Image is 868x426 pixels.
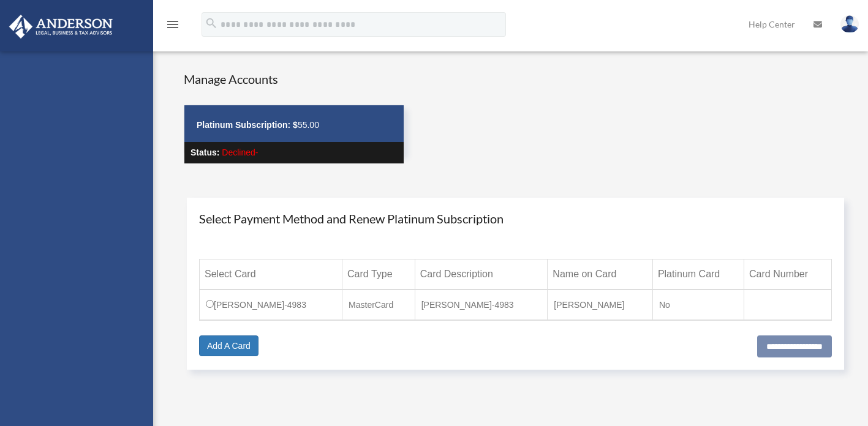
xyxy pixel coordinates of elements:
[652,260,744,290] th: Platinum Card
[6,15,116,39] img: Anderson Advisors Platinum Portal
[197,120,298,130] strong: Platinum Subscription: $
[652,290,744,320] td: No
[197,118,391,133] p: 55.00
[165,17,180,32] i: menu
[840,15,859,33] img: User Pic
[191,148,219,157] strong: Status:
[205,17,218,30] i: search
[548,260,653,290] th: Name on Card
[200,290,342,320] td: [PERSON_NAME]-4983
[184,70,404,88] h4: Manage Accounts
[744,260,831,290] th: Card Number
[165,21,180,32] a: menu
[199,335,259,356] a: Add A Card
[199,210,832,227] h4: Select Payment Method and Renew Platinum Subscription
[200,260,342,290] th: Select Card
[222,148,258,157] span: Declined-
[415,290,548,320] td: [PERSON_NAME]-4983
[415,260,548,290] th: Card Description
[342,260,415,290] th: Card Type
[342,290,415,320] td: MasterCard
[548,290,653,320] td: [PERSON_NAME]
